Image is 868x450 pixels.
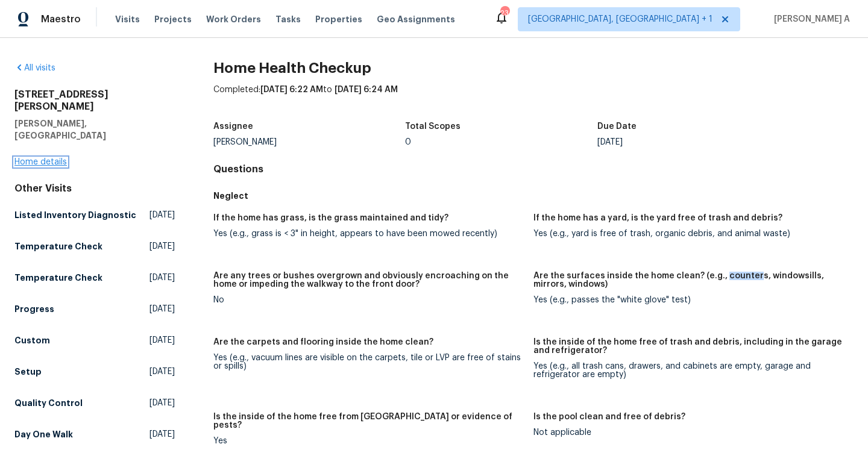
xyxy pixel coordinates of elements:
h5: Is the pool clean and free of debris? [533,413,685,421]
h5: [PERSON_NAME], [GEOGRAPHIC_DATA] [14,117,175,142]
div: Yes (e.g., passes the "white glove" test) [533,296,844,304]
h5: Are the carpets and flooring inside the home clean? [213,338,433,346]
a: Day One Walk[DATE] [14,423,175,445]
span: [DATE] 6:24 AM [335,86,398,94]
span: [DATE] [149,303,175,315]
div: [DATE] [597,138,790,146]
h5: Total Scopes [405,122,461,131]
h5: If the home has grass, is the grass maintained and tidy? [213,214,448,222]
div: Not applicable [533,428,844,437]
a: Temperature Check[DATE] [14,236,175,257]
h5: Is the inside of the home free of trash and debris, including in the garage and refrigerator? [533,338,844,355]
h5: Day One Walk [14,428,73,440]
div: Yes (e.g., yard is free of trash, organic debris, and animal waste) [533,230,844,238]
span: Work Orders [206,13,261,25]
h5: Is the inside of the home free from [GEOGRAPHIC_DATA] or evidence of pests? [213,413,524,430]
h5: Assignee [213,122,253,131]
div: Completed: to [213,84,854,115]
div: 0 [405,138,597,146]
div: 23 [500,7,509,19]
a: Quality Control[DATE] [14,392,175,414]
h5: Due Date [597,122,637,131]
span: [GEOGRAPHIC_DATA], [GEOGRAPHIC_DATA] + 1 [528,13,712,25]
h4: Questions [213,163,854,175]
a: Setup[DATE] [14,361,175,383]
span: Visits [115,13,140,25]
span: Geo Assignments [377,13,455,25]
a: Home details [14,158,67,166]
div: Yes [213,437,524,445]
a: Listed Inventory Diagnostic[DATE] [14,204,175,226]
span: Properties [315,13,362,25]
a: Progress[DATE] [14,298,175,320]
h5: Temperature Check [14,272,102,284]
h5: If the home has a yard, is the yard free of trash and debris? [533,214,782,222]
div: Yes (e.g., grass is < 3" in height, appears to have been mowed recently) [213,230,524,238]
a: All visits [14,64,55,72]
h5: Neglect [213,190,854,202]
h5: Are the surfaces inside the home clean? (e.g., counters, windowsills, mirrors, windows) [533,272,844,289]
div: Yes (e.g., all trash cans, drawers, and cabinets are empty, garage and refrigerator are empty) [533,362,844,379]
div: Other Visits [14,183,175,195]
span: [DATE] [149,428,175,440]
h5: Listed Inventory Diagnostic [14,209,136,221]
a: Custom[DATE] [14,330,175,351]
span: [DATE] [149,272,175,284]
h5: Custom [14,334,50,346]
span: [DATE] [149,240,175,252]
span: Maestro [41,13,81,25]
h5: Temperature Check [14,240,102,252]
span: Tasks [275,15,301,23]
div: [PERSON_NAME] [213,138,406,146]
span: [DATE] [149,397,175,409]
span: [PERSON_NAME] A [769,13,850,25]
span: [DATE] [149,334,175,346]
a: Temperature Check[DATE] [14,267,175,289]
h2: Home Health Checkup [213,62,854,74]
h5: Quality Control [14,397,83,409]
h2: [STREET_ADDRESS][PERSON_NAME] [14,89,175,113]
span: [DATE] [149,366,175,378]
span: Projects [154,13,192,25]
h5: Progress [14,303,54,315]
h5: Setup [14,366,42,378]
span: [DATE] 6:22 AM [260,86,323,94]
div: No [213,296,524,304]
span: [DATE] [149,209,175,221]
div: Yes (e.g., vacuum lines are visible on the carpets, tile or LVP are free of stains or spills) [213,354,524,370]
h5: Are any trees or bushes overgrown and obviously encroaching on the home or impeding the walkway t... [213,272,524,289]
